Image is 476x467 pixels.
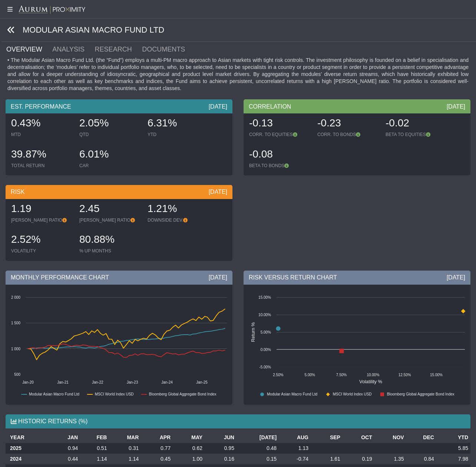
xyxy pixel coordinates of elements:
[149,392,216,396] text: Bloomberg Global Aggregate Bond Index
[92,380,103,384] text: Jan-22
[406,454,436,464] td: 0.84
[273,373,283,377] text: 2.50%
[57,380,69,384] text: Jan-21
[399,373,411,377] text: 12.50%
[127,380,138,384] text: Jan-23
[6,271,232,285] div: MONTHLY PERFORMANCE CHART
[259,365,271,369] text: -5.00%
[279,432,311,443] th: AUG
[6,432,51,443] th: YEAR
[11,117,40,129] span: 0.43%
[51,432,80,443] th: JAN
[80,454,109,464] td: 1.14
[209,188,227,196] div: [DATE]
[209,103,227,111] div: [DATE]
[387,392,454,396] text: Bloomberg Global Aggregate Bond Index
[6,57,470,92] div: • The Modular Asian Macro Fund Ltd. (the “Fund”) employs a multi-PM macro approach to Asian marke...
[11,321,20,325] text: 1 500
[173,443,205,454] td: 0.62
[11,248,72,254] div: VOLATILITY
[258,313,271,317] text: 10.00%
[95,392,134,396] text: MSCI World Index USD
[367,373,379,377] text: 10.00%
[79,163,140,169] div: CAR
[6,42,52,57] a: OVERVIEW
[311,432,343,443] th: SEP
[79,248,140,254] div: % UP MONTHS
[19,6,85,14] img: Aurum-Proximity%20white.svg
[141,432,173,443] th: APR
[51,454,80,464] td: 0.44
[317,132,378,138] div: CORR. TO BONDS
[447,103,465,111] div: [DATE]
[11,295,20,299] text: 2 000
[173,432,205,443] th: MAY
[436,432,470,443] th: YTD
[80,432,109,443] th: FEB
[305,373,315,377] text: 5.00%
[11,217,72,223] div: [PERSON_NAME] RATIO
[196,380,208,384] text: Jan-25
[14,372,20,377] text: 500
[11,232,72,248] div: 2.52%
[237,443,279,454] td: 0.48
[79,202,140,217] div: 2.45
[250,322,256,342] text: Return %
[359,379,382,384] text: Volatility %
[258,295,271,299] text: 15.00%
[11,202,72,217] div: 1.19
[80,443,109,454] td: 0.51
[148,116,208,132] div: 6.31%
[279,443,311,454] td: 1.13
[249,132,310,138] div: CORR. TO EQUITIES
[52,42,94,57] a: ANALYSIS
[51,443,80,454] td: 0.94
[148,217,208,223] div: DOWNSIDE DEV.
[249,147,310,163] div: -0.08
[336,373,347,377] text: 7.50%
[249,117,273,129] span: -0.13
[205,443,237,454] td: 0.95
[249,163,310,169] div: BETA TO BONDS
[386,132,446,138] div: BETA TO EQUITIES
[148,132,208,138] div: YTD
[6,454,51,464] th: 2024
[109,454,141,464] td: 1.14
[173,454,205,464] td: 1.00
[161,380,173,384] text: Jan-24
[343,432,374,443] th: OCT
[343,454,374,464] td: 0.19
[374,454,406,464] td: 1.35
[79,117,109,129] span: 2.05%
[430,373,443,377] text: 15.00%
[79,217,140,223] div: [PERSON_NAME] RATIO
[11,163,72,169] div: TOTAL RETURN
[311,454,343,464] td: 1.61
[6,99,232,113] div: EST. PERFORMANCE
[333,392,372,396] text: MSCI World Index USD
[79,232,140,248] div: 80.88%
[141,443,173,454] td: 0.77
[244,271,470,285] div: RISK VERSUS RETURN CHART
[237,432,279,443] th: [DATE]
[261,330,271,334] text: 5.00%
[79,147,140,163] div: 6.01%
[205,432,237,443] th: JUN
[386,116,446,132] div: -0.02
[279,454,311,464] td: -0.74
[447,274,465,282] div: [DATE]
[148,202,208,217] div: 1.21%
[79,132,140,138] div: QTD
[205,454,237,464] td: 0.16
[436,443,470,454] td: 5.85
[267,392,317,396] text: Modular Asian Macro Fund Ltd
[11,347,20,351] text: 1 000
[11,132,72,138] div: MTD
[317,116,378,132] div: -0.23
[6,185,232,199] div: RISK
[22,380,34,384] text: Jan-20
[29,392,79,396] text: Modular Asian Macro Fund Ltd
[109,443,141,454] td: 0.31
[94,42,142,57] a: RESEARCH
[261,348,271,352] text: 0.00%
